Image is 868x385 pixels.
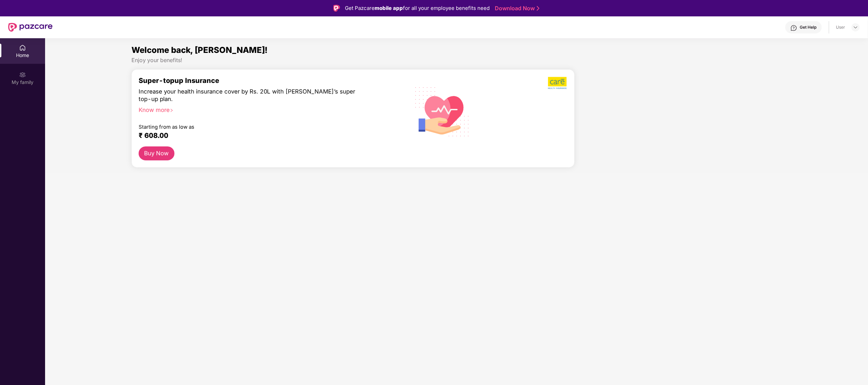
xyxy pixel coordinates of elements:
div: Enjoy your benefits! [131,57,782,64]
img: svg+xml;base64,PHN2ZyBpZD0iSGVscC0zMngzMiIgeG1sbnM9Imh0dHA6Ly93d3cudzMub3JnLzIwMDAvc3ZnIiB3aWR0aD... [790,25,797,31]
div: Super-topup Insurance [139,76,389,85]
img: Logo [333,5,340,12]
div: ₹ 608.00 [139,131,382,140]
img: Stroke [537,5,540,12]
div: User [836,25,845,30]
strong: mobile app [375,5,403,11]
div: Get Pazcare for all your employee benefits need [345,4,490,12]
span: Welcome back, [PERSON_NAME]! [131,45,268,55]
img: svg+xml;base64,PHN2ZyBpZD0iSG9tZSIgeG1sbnM9Imh0dHA6Ly93d3cudzMub3JnLzIwMDAvc3ZnIiB3aWR0aD0iMjAiIG... [19,44,26,51]
img: svg+xml;base64,PHN2ZyBpZD0iRHJvcGRvd24tMzJ4MzIiIHhtbG5zPSJodHRwOi8vd3d3LnczLm9yZy8yMDAwL3N2ZyIgd2... [853,25,858,30]
img: svg+xml;base64,PHN2ZyB3aWR0aD0iMjAiIGhlaWdodD0iMjAiIHZpZXdCb3g9IjAgMCAyMCAyMCIgZmlsbD0ibm9uZSIgeG... [19,71,26,78]
img: svg+xml;base64,PHN2ZyB4bWxucz0iaHR0cDovL3d3dy53My5vcmcvMjAwMC9zdmciIHhtbG5zOnhsaW5rPSJodHRwOi8vd3... [410,78,475,144]
img: b5dec4f62d2307b9de63beb79f102df3.png [548,76,568,89]
div: Know more [139,106,385,111]
img: New Pazcare Logo [8,23,53,32]
div: Increase your health insurance cover by Rs. 20L with [PERSON_NAME]’s super top-up plan. [139,88,360,103]
a: Download Now [495,5,537,12]
div: Get Help [800,25,817,30]
button: Buy Now [139,146,175,160]
div: Starting from as low as [139,124,360,129]
span: right [170,109,173,112]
